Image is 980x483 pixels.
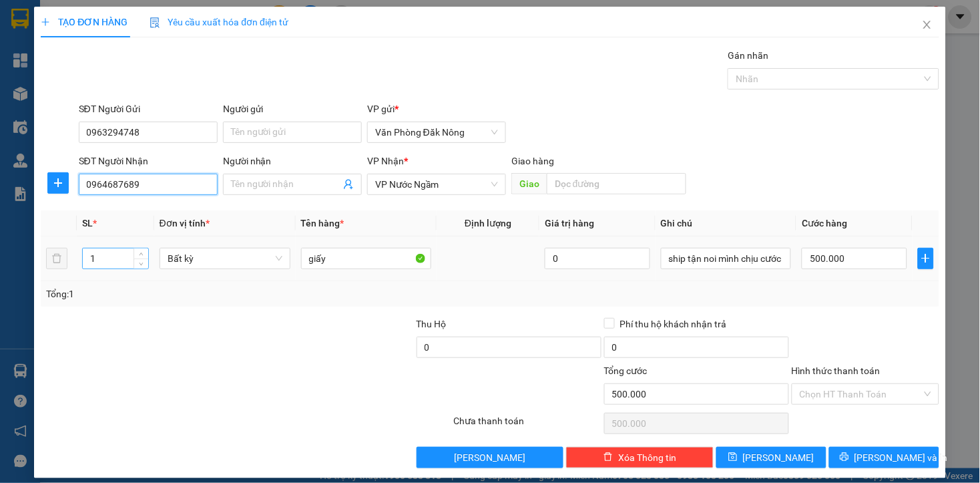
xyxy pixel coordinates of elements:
button: printer[PERSON_NAME] và In [829,447,939,468]
span: Decrease Value [134,259,148,269]
span: Yêu cầu xuất hóa đơn điện tử [150,17,289,27]
span: Giao hàng [511,156,554,166]
span: user-add [343,179,354,190]
div: Người gửi [223,102,362,116]
span: [PERSON_NAME] [455,450,526,465]
div: Chưa thanh toán [453,414,603,437]
span: save [728,452,738,463]
span: close [922,19,933,30]
button: plus [47,172,69,194]
span: plus [41,17,50,27]
span: Bất kỳ [168,249,282,269]
span: Văn Phòng Đăk Nông [375,122,498,142]
input: Dọc đường [547,173,686,194]
span: Đơn vị tính [160,218,210,228]
span: Tổng cước [604,365,648,376]
span: Phí thu hộ khách nhận trả [615,317,732,331]
span: down [138,260,146,268]
input: Ghi Chú [661,248,792,269]
label: Gán nhãn [728,50,768,61]
input: 0 [545,248,650,269]
img: icon [150,17,160,28]
span: Thu Hộ [417,319,447,329]
span: Định lượng [465,218,511,228]
span: up [138,251,146,259]
span: TẠO ĐƠN HÀNG [41,17,128,27]
button: save[PERSON_NAME] [716,447,826,468]
span: Tên hàng [301,218,344,228]
span: delete [603,452,613,463]
button: [PERSON_NAME] [417,447,564,468]
span: plus [48,178,68,188]
div: Tổng: 1 [46,287,379,301]
button: plus [918,248,934,269]
div: SĐT Người Gửi [79,102,218,116]
th: Ghi chú [656,210,797,236]
input: VD: Bàn, Ghế [301,248,432,269]
span: SL [82,218,93,228]
span: Cước hàng [802,218,847,228]
span: VP Nước Ngầm [375,174,498,194]
div: SĐT Người Nhận [79,154,218,168]
div: Người nhận [223,154,362,168]
div: VP gửi [367,102,506,116]
span: Giá trị hàng [545,218,594,228]
span: VP Nhận [367,156,404,166]
span: Increase Value [134,249,148,259]
span: Giao [511,173,547,194]
span: plus [919,253,933,264]
span: [PERSON_NAME] và In [854,450,948,465]
label: Hình thức thanh toán [792,365,881,376]
span: printer [840,452,849,463]
span: Xóa Thông tin [618,450,676,465]
button: delete [46,248,67,269]
button: deleteXóa Thông tin [566,447,714,468]
span: [PERSON_NAME] [743,450,814,465]
button: Close [909,7,946,44]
